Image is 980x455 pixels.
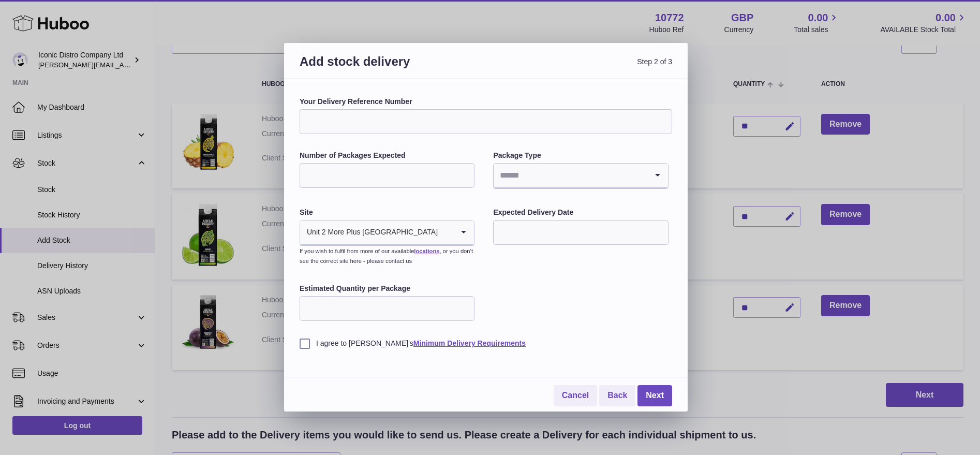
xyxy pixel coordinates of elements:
[414,248,439,254] a: locations
[300,221,474,245] div: Search for option
[300,151,474,160] label: Number of Packages Expected
[300,248,473,264] small: If you wish to fulfil from more of our available , or you don’t see the correct site here - pleas...
[493,151,668,160] label: Package Type
[486,53,672,82] span: Step 2 of 3
[300,208,474,217] label: Site
[599,385,635,406] a: Back
[493,208,668,217] label: Expected Delivery Date
[637,385,672,406] a: Next
[413,339,526,347] a: Minimum Delivery Requirements
[300,339,672,348] label: I agree to [PERSON_NAME]'s
[494,164,667,188] div: Search for option
[554,385,597,406] a: Cancel
[494,164,647,187] input: Search for option
[300,53,486,82] h3: Add stock delivery
[300,284,474,293] label: Estimated Quantity per Package
[300,97,672,107] label: Your Delivery Reference Number
[300,221,438,244] span: Unit 2 More Plus [GEOGRAPHIC_DATA]
[438,221,453,244] input: Search for option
